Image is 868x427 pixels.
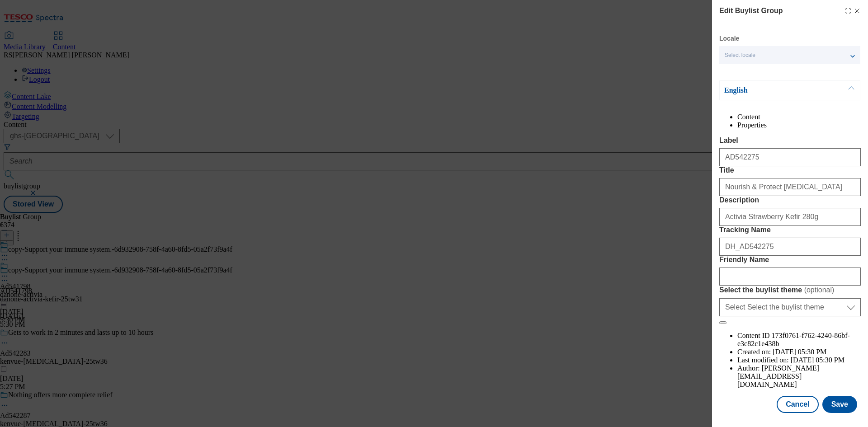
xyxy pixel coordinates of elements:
[773,348,826,356] span: [DATE] 05:30 PM
[719,286,861,295] label: Select the buylist theme
[737,121,861,129] li: Properties
[725,52,755,59] span: Select locale
[719,166,861,174] label: Title
[737,332,850,347] span: 173f0761-f762-4240-86bf-e3c82c1e438b
[719,226,861,234] label: Tracking Name
[737,332,861,348] li: Content ID
[724,86,819,95] p: English
[737,356,861,364] li: Last modified on:
[737,364,861,389] li: Author:
[777,396,818,413] button: Cancel
[791,356,844,364] span: [DATE] 05:30 PM
[822,396,857,413] button: Save
[719,36,739,41] label: Locale
[719,5,783,16] h4: Edit Buylist Group
[804,286,835,294] span: ( optional )
[719,256,861,264] label: Friendly Name
[737,348,861,356] li: Created on:
[719,178,861,196] input: Enter Title
[737,113,861,121] li: Content
[719,136,861,145] label: Label
[719,46,860,64] button: Select locale
[719,208,861,226] input: Enter Description
[719,148,861,166] input: Enter Label
[719,267,861,286] input: Enter Friendly Name
[737,364,819,388] span: [PERSON_NAME][EMAIL_ADDRESS][DOMAIN_NAME]
[719,238,861,256] input: Enter Tracking Name
[719,196,861,204] label: Description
